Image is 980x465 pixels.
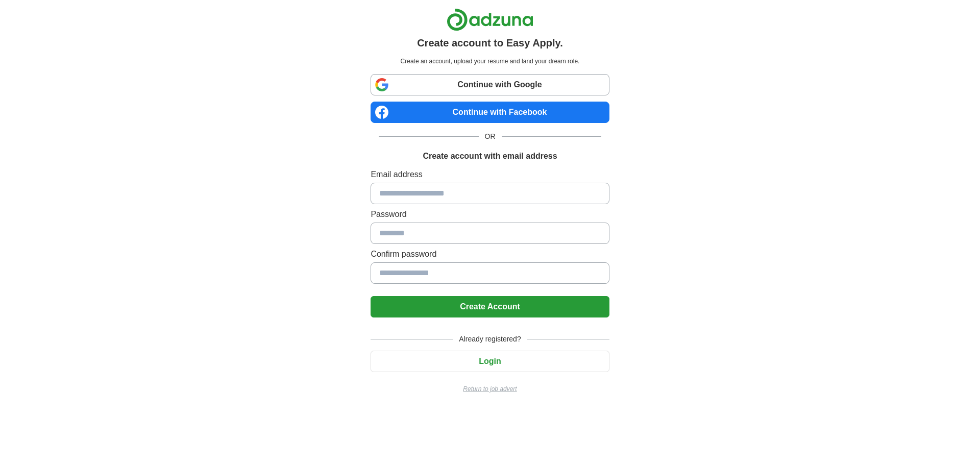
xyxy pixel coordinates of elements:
img: Adzuna logo [447,8,533,31]
h1: Create account with email address [423,150,557,162]
button: Create Account [371,296,609,317]
span: Already registered? [453,334,527,345]
p: Create an account, upload your resume and land your dream role. [373,57,607,66]
a: Login [371,357,609,365]
label: Password [371,208,609,221]
a: Continue with Google [371,74,609,95]
a: Return to job advert [371,384,609,394]
label: Confirm password [371,248,609,260]
h1: Create account to Easy Apply. [417,35,563,51]
button: Login [371,351,609,372]
label: Email address [371,168,609,181]
a: Continue with Facebook [371,102,609,123]
span: OR [479,131,502,142]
